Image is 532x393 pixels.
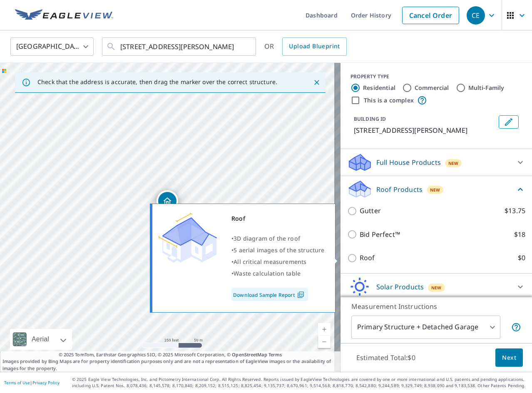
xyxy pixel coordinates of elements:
a: Privacy Policy [32,380,60,386]
a: Current Level 17, Zoom Out [318,336,331,348]
span: Waste calculation table [234,269,301,277]
div: Primary Structure + Detached Garage [351,316,500,339]
p: BUILDING ID [354,115,386,122]
label: Commercial [415,84,449,92]
div: • [231,233,325,244]
p: | [4,380,60,385]
p: Roof Products [376,184,423,194]
p: © 2025 Eagle View Technologies, Inc. and Pictometry International Corp. All Rights Reserved. Repo... [72,376,528,389]
div: [GEOGRAPHIC_DATA] [10,35,94,58]
a: Terms [268,351,282,358]
div: CE [467,6,485,25]
div: OR [264,37,347,56]
div: Full House ProductsNew [347,152,525,172]
button: Edit building 1 [499,115,519,129]
p: Solar Products [376,282,424,292]
label: Residential [363,84,395,92]
label: Multi-Family [468,84,505,92]
span: Upload Blueprint [289,41,340,52]
span: 5 aerial images of the structure [234,246,324,254]
span: Next [502,353,516,363]
p: $13.75 [505,206,525,216]
p: Check that the address is accurate, then drag the marker over the correct structure. [37,78,277,86]
span: © 2025 TomTom, Earthstar Geographics SIO, © 2025 Microsoft Corporation, © [59,351,282,358]
div: • [231,268,325,279]
label: This is a complex [364,96,414,104]
span: New [430,187,440,193]
p: Estimated Total: $0 [350,348,422,367]
div: Aerial [29,329,52,350]
span: Your report will include the primary structure and a detached garage if one exists. [511,322,521,332]
a: Current Level 17, Zoom In [318,323,331,336]
span: New [448,160,459,167]
div: • [231,244,325,256]
span: New [431,284,442,291]
p: Bid Perfect™ [360,229,400,240]
button: Close [311,77,322,88]
p: Roof [360,253,375,263]
button: Next [495,348,523,367]
img: Pdf Icon [295,291,306,298]
div: Roof [231,213,325,224]
div: Dropped pin, building 1, Residential property, 17 Kilburn Ave Lincoln, RI 02865 [157,190,178,216]
a: Cancel Order [402,7,459,24]
div: Solar ProductsNew [347,277,525,297]
span: All critical measurements [234,258,306,266]
a: Terms of Use [4,380,30,386]
p: Full House Products [376,157,441,167]
img: EV Logo [15,9,113,22]
span: 3D diagram of the roof [234,234,300,242]
a: OpenStreetMap [232,351,267,358]
p: [STREET_ADDRESS][PERSON_NAME] [354,125,495,135]
div: PROPERTY TYPE [351,73,522,80]
div: Roof ProductsNew [347,179,525,199]
a: Upload Blueprint [282,37,346,56]
p: $0 [518,253,525,263]
div: • [231,256,325,268]
p: $18 [514,229,525,240]
div: Aerial [10,329,72,350]
a: Download Sample Report [231,288,308,301]
p: Gutter [360,206,381,216]
input: Search by address or latitude-longitude [120,35,239,58]
p: Measurement Instructions [351,301,521,311]
img: Premium [159,213,217,263]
